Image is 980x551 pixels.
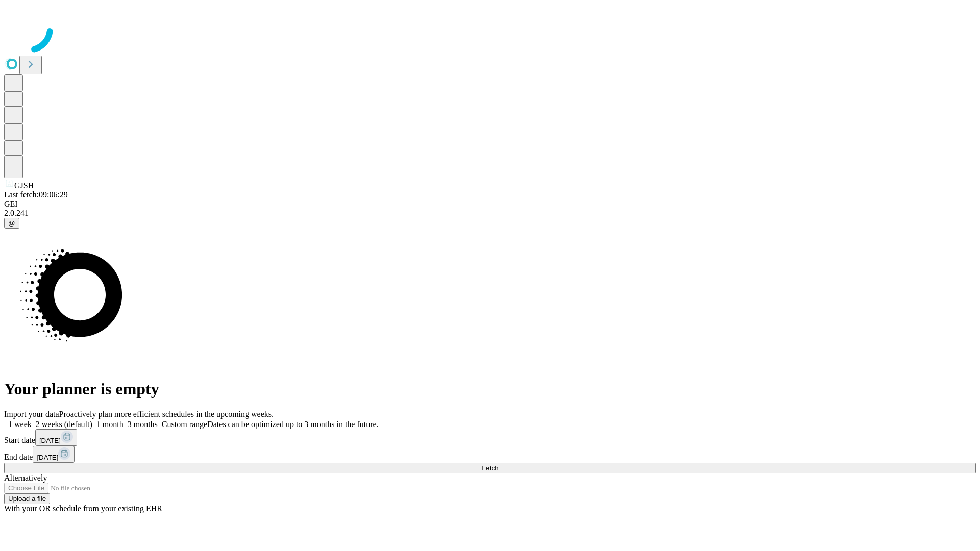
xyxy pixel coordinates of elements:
[59,410,274,418] span: Proactively plan more efficient schedules in the upcoming weeks.
[37,454,58,461] span: [DATE]
[36,420,92,429] span: 2 weeks (default)
[4,429,976,446] div: Start date
[4,410,59,418] span: Import your data
[8,219,15,227] span: @
[4,473,47,482] span: Alternatively
[4,218,19,229] button: @
[207,420,378,429] span: Dates can be optimized up to 3 months in the future.
[96,420,124,429] span: 1 month
[39,437,61,444] span: [DATE]
[4,199,976,209] div: GEI
[4,209,976,218] div: 2.0.241
[33,446,75,463] button: [DATE]
[8,420,32,429] span: 1 week
[162,420,207,429] span: Custom range
[35,429,77,446] button: [DATE]
[4,446,976,463] div: End date
[128,420,158,429] span: 3 months
[14,181,34,190] span: GJSH
[4,504,162,513] span: With your OR schedule from your existing EHR
[4,463,976,473] button: Fetch
[4,493,50,504] button: Upload a file
[481,464,498,472] span: Fetch
[4,190,68,199] span: Last fetch: 09:06:29
[4,380,976,398] h1: Your planner is empty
